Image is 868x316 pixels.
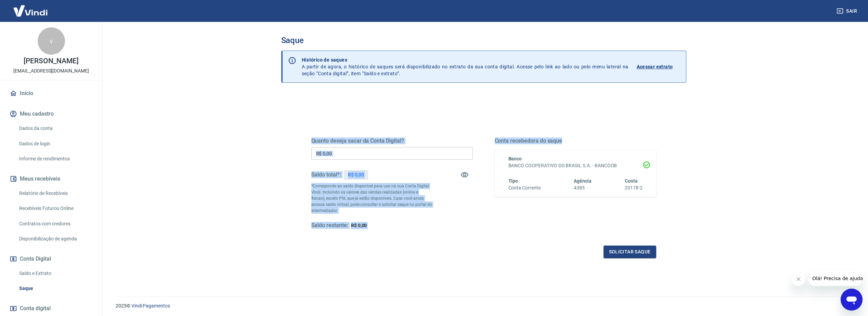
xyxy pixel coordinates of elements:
[792,272,805,286] iframe: Fechar mensagem
[311,222,348,229] h5: Saldo restante:
[38,27,65,55] div: v
[24,57,78,65] p: [PERSON_NAME]
[4,5,57,10] span: Olá! Precisa de ajuda?
[8,0,53,21] img: Vindi
[351,223,367,228] span: R$ 0,00
[16,137,94,151] a: Dados de login
[16,186,94,200] a: Relatório de Recebíveis
[302,56,629,77] p: A partir de agora, o histórico de saques será disponibilizado no extrato da sua conta digital. Ac...
[16,266,94,280] a: Saldo e Extrato
[16,217,94,231] a: Contratos com credores
[508,184,541,192] h6: Conta Corrente
[574,178,592,184] span: Agência
[835,5,860,17] button: Sair
[508,156,522,161] span: Banco
[16,281,94,295] a: Saque
[604,246,656,258] button: Solicitar saque
[8,106,94,121] button: Meu cadastro
[8,86,94,101] a: Início
[16,121,94,135] a: Dados da conta
[841,289,863,311] iframe: Botão para abrir a janela de mensagens
[16,232,94,246] a: Disponibilização de agenda
[574,184,592,192] h6: 4385
[131,303,170,308] a: Vindi Pagamentos
[625,184,643,192] h6: 20178-2
[302,56,629,63] p: Histórico de saques
[16,152,94,166] a: Informe de rendimentos
[348,171,364,179] p: R$ 0,00
[311,137,473,144] h5: Quanto deseja sacar da Conta Digital?
[808,271,863,286] iframe: Mensagem da empresa
[8,171,94,186] button: Meus recebíveis
[637,63,673,70] p: Acessar extrato
[311,171,341,178] h5: Saldo total*:
[508,178,518,184] span: Tipo
[637,56,681,77] a: Acessar extrato
[8,251,94,266] button: Conta Digital
[311,183,432,214] p: *Corresponde ao saldo disponível para uso na sua Conta Digital Vindi. Incluindo os valores das ve...
[625,178,638,184] span: Conta
[281,36,686,45] h3: Saque
[20,304,51,313] span: Conta digital
[508,162,643,169] h6: BANCO COOPERATIVO DO BRASIL S.A. - BANCOOB
[116,302,852,310] p: 2025 ©
[495,137,656,144] h5: Conta recebedora do saque
[13,67,89,75] p: [EMAIL_ADDRESS][DOMAIN_NAME]
[8,301,94,316] a: Conta digital
[16,201,94,215] a: Recebíveis Futuros Online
